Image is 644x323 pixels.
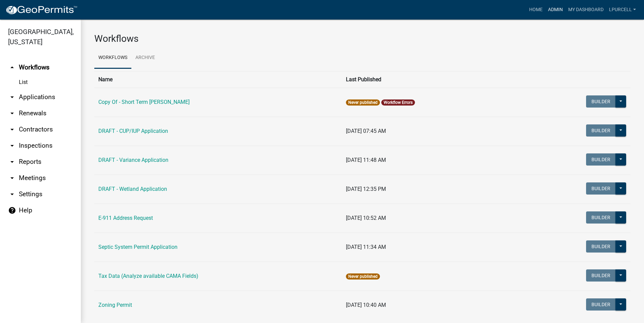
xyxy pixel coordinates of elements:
[384,100,413,105] a: Workflow Errors
[586,95,616,108] button: Builder
[346,157,386,163] span: [DATE] 11:48 AM
[586,153,616,166] button: Builder
[586,211,616,224] button: Builder
[8,158,16,166] i: arrow_drop_down
[346,99,380,106] span: Never published
[94,71,342,88] th: Name
[98,273,198,279] a: Tax Data (Analyze available CAMA Fields)
[545,3,566,16] a: Admin
[98,128,168,134] a: DRAFT - CUP/IUP Application
[131,47,159,69] a: Archive
[98,215,153,221] a: E-911 Address Request
[98,99,190,105] a: Copy Of - Short Term [PERSON_NAME]
[346,244,386,250] span: [DATE] 11:34 AM
[8,206,16,214] i: help
[8,93,16,101] i: arrow_drop_down
[586,298,616,311] button: Builder
[346,128,386,134] span: [DATE] 07:45 AM
[346,302,386,308] span: [DATE] 10:40 AM
[98,186,167,192] a: DRAFT - Wetland Application
[98,302,132,308] a: Zoning Permit
[606,3,639,16] a: lpurcell
[8,125,16,134] i: arrow_drop_down
[8,190,16,198] i: arrow_drop_down
[342,71,519,88] th: Last Published
[586,240,616,253] button: Builder
[586,124,616,137] button: Builder
[346,215,386,221] span: [DATE] 10:52 AM
[346,186,386,192] span: [DATE] 12:35 PM
[526,3,545,16] a: Home
[586,182,616,195] button: Builder
[8,63,16,71] i: arrow_drop_up
[8,109,16,117] i: arrow_drop_down
[94,33,631,45] h3: Workflows
[346,273,380,280] span: Never published
[98,244,178,250] a: Septic System Permit Application
[8,174,16,182] i: arrow_drop_down
[566,3,606,16] a: My Dashboard
[98,157,168,163] a: DRAFT - Variance Application
[8,142,16,150] i: arrow_drop_down
[586,269,616,282] button: Builder
[94,47,131,69] a: Workflows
